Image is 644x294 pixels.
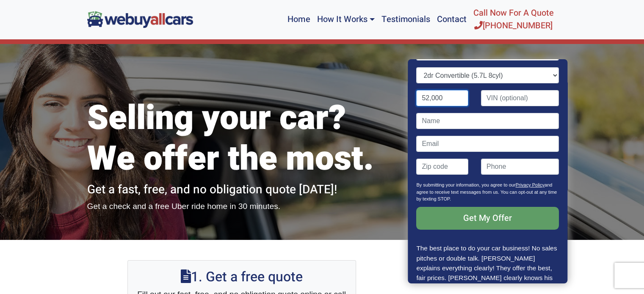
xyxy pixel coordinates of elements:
input: Zip code [417,159,469,175]
input: VIN (optional) [481,90,559,106]
form: Contact form [417,22,559,243]
a: Privacy Policy [516,182,544,187]
input: Mileage [417,90,469,106]
h2: 1. Get a free quote [136,269,347,285]
p: By submitting your information, you agree to our and agree to receive text messages from us. You ... [417,181,559,207]
a: Call Now For A Quote[PHONE_NUMBER] [470,3,557,36]
h1: Selling your car? We offer the most. [87,98,396,179]
a: Contact [434,3,470,36]
a: Home [284,3,313,36]
input: Phone [481,159,559,175]
input: Get My Offer [417,207,559,230]
a: Testimonials [378,3,434,36]
h2: Get a fast, free, and no obligation quote [DATE]! [87,183,396,197]
input: Name [417,113,559,129]
p: Get a check and a free Uber ride home in 30 minutes. [87,201,396,213]
a: How It Works [313,3,378,36]
input: Email [417,136,559,152]
img: We Buy All Cars in NJ logo [87,11,193,27]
